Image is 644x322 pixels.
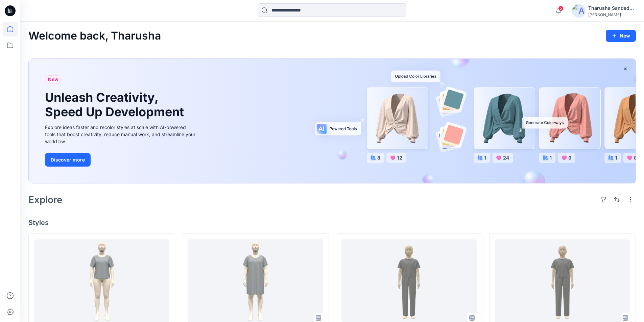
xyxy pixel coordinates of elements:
[45,153,91,167] button: Discover more
[588,4,636,12] div: Tharusha Sandadeepa
[588,12,636,17] div: [PERSON_NAME]
[572,4,586,18] img: avatar
[45,153,197,167] a: Discover more
[48,75,58,83] span: New
[558,6,564,11] span: 5
[606,30,636,42] button: New
[45,124,197,145] div: Explore ideas faster and recolor styles at scale with AI-powered tools that boost creativity, red...
[45,90,187,119] h1: Unleash Creativity, Speed Up Development
[28,194,63,205] h2: Explore
[28,30,161,42] h2: Welcome back, Tharusha
[28,219,636,227] h4: Styles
